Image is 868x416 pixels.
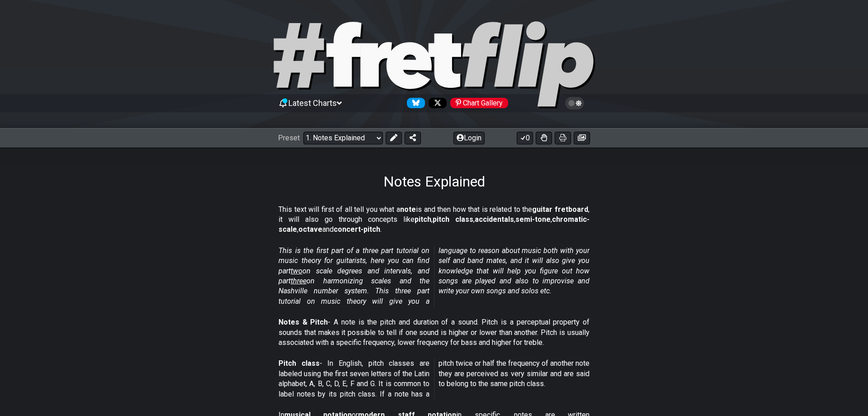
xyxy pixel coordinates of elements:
strong: concert-pitch [334,225,380,234]
strong: note [400,205,416,214]
p: This text will first of all tell you what a is and then how that is related to the , it will also... [278,205,590,235]
button: Create image [574,132,590,144]
strong: Pitch class [278,359,320,368]
select: Preset [303,132,383,144]
div: Chart Gallery [450,98,508,108]
strong: octave [298,225,322,234]
button: Edit Preset [386,132,402,144]
a: Follow #fretflip at Bluesky [403,98,425,108]
strong: semi-tone [515,215,551,224]
button: Print [555,132,571,144]
em: This is the first part of a three part tutorial on music theory for guitarists, here you can find... [278,246,590,306]
strong: pitch class [433,215,473,224]
p: - In English, pitch classes are labeled using the first seven letters of the Latin alphabet, A, B... [278,359,590,399]
p: - A note is the pitch and duration of a sound. Pitch is a perceptual property of sounds that make... [278,317,590,348]
button: 0 [517,132,533,144]
span: Latest Charts [288,98,337,108]
strong: accidentals [475,215,514,224]
span: Toggle light / dark theme [570,99,580,107]
span: Preset [278,134,300,142]
a: #fretflip at Pinterest [447,98,508,108]
span: three [291,277,307,285]
strong: Notes & Pitch [278,318,328,326]
a: Follow #fretflip at X [425,98,447,108]
button: Login [453,132,485,144]
strong: pitch [415,215,431,224]
strong: guitar fretboard [532,205,588,214]
button: Toggle Dexterity for all fretkits [536,132,552,144]
h1: Notes Explained [383,173,485,190]
button: Share Preset [405,132,421,144]
span: two [291,267,302,275]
